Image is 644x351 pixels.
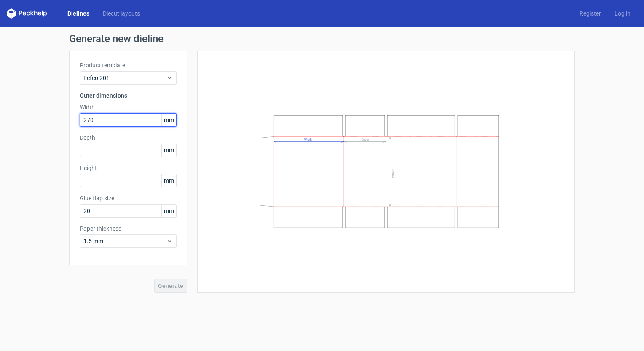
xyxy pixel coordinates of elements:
[161,144,176,157] span: mm
[69,34,575,44] h1: Generate new dieline
[161,174,176,187] span: mm
[80,194,177,202] label: Glue flap size
[80,164,177,172] label: Height
[80,61,177,69] label: Product template
[608,9,637,18] a: Log in
[83,237,166,245] span: 1.5 mm
[362,138,369,141] text: Depth
[96,9,147,18] a: Diecut layouts
[80,103,177,112] label: Width
[161,114,176,126] span: mm
[161,205,176,217] span: mm
[391,169,394,178] text: Height
[80,224,177,233] label: Paper thickness
[573,9,608,18] a: Register
[61,9,96,18] a: Dielines
[80,91,177,100] h3: Outer dimensions
[304,138,312,141] text: Width
[80,133,177,142] label: Depth
[83,74,166,82] span: Fefco 201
